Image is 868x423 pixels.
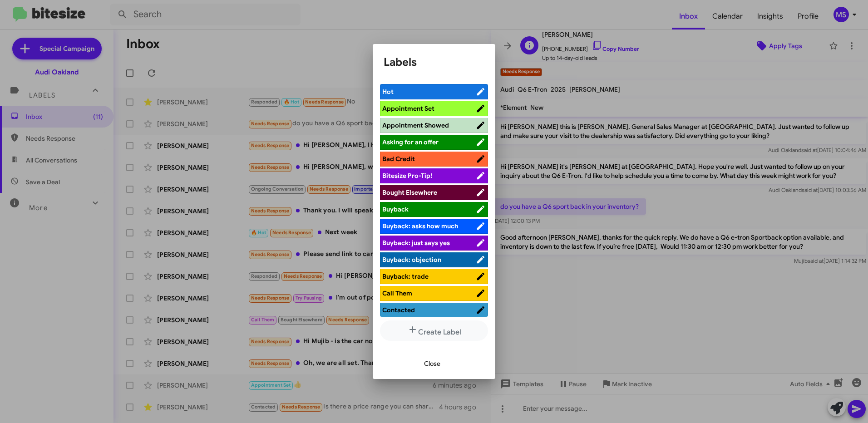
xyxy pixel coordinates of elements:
span: Buyback: asks how much [382,222,458,230]
span: Buyback [382,205,409,213]
button: Create Label [380,320,488,341]
span: Bought Elsewhere [382,188,437,197]
h1: Labels [384,55,484,69]
span: Buyback: trade [382,272,429,280]
span: Bad Credit [382,155,415,163]
span: Call Them [382,289,412,297]
button: Close [417,355,448,372]
span: Hot [382,88,394,96]
span: Bitesize Pro-Tip! [382,172,432,180]
span: Appointment Showed [382,121,449,129]
span: Contacted [382,306,415,314]
span: Buyback: objection [382,256,441,264]
span: Asking for an offer [382,138,439,146]
span: Buyback: just says yes [382,239,450,247]
span: Close [424,355,440,372]
span: Appointment Set [382,104,434,113]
